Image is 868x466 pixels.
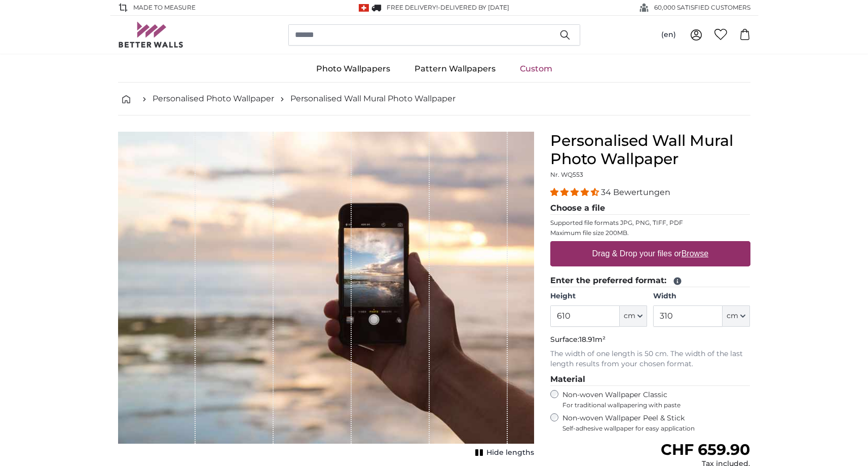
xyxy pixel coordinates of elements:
[550,229,750,237] p: Maximum file size 200MB.
[601,187,670,197] span: 34 Bewertungen
[118,83,750,115] nav: breadcrumbs
[118,22,184,48] img: Betterwalls
[402,56,508,82] a: Pattern Wallpapers
[579,335,606,344] span: 18.91m²
[620,305,647,327] button: cm
[562,401,750,409] span: For traditional wallpapering with paste
[723,305,750,327] button: cm
[550,219,750,227] p: Supported file formats JPG, PNG, TIFF, PDF
[153,93,274,105] a: Personalised Photo Wallpaper
[550,335,750,345] p: Surface:
[550,187,601,197] span: 4.32 stars
[472,446,534,460] button: Hide lengths
[508,56,564,82] a: Custom
[550,171,583,178] span: Nr. WQ553
[588,244,712,264] label: Drag & Drop your files or
[486,448,534,458] span: Hide lengths
[682,249,708,258] u: Browse
[438,4,509,11] span: -
[133,3,196,12] span: Made to Measure
[359,4,369,12] img: Switzerland
[562,424,750,433] span: Self-adhesive wallpaper for easy application
[653,291,750,301] label: Width
[653,26,684,44] button: (en)
[661,440,750,459] span: CHF 659.90
[727,311,738,321] span: cm
[550,291,647,301] label: Height
[290,93,456,105] a: Personalised Wall Mural Photo Wallpaper
[654,3,750,12] span: 60,000 SATISFIED CUSTOMERS
[118,132,534,460] div: 1 of 1
[304,56,402,82] a: Photo Wallpapers
[550,373,750,386] legend: Material
[550,132,750,168] h1: Personalised Wall Mural Photo Wallpaper
[550,202,750,215] legend: Choose a file
[387,4,438,11] span: FREE delivery!
[624,311,635,321] span: cm
[562,413,750,433] label: Non-woven Wallpaper Peel & Stick
[440,4,509,11] span: Delivered by [DATE]
[550,275,750,287] legend: Enter the preferred format:
[562,390,750,409] label: Non-woven Wallpaper Classic
[550,349,750,369] p: The width of one length is 50 cm. The width of the last length results from your chosen format.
